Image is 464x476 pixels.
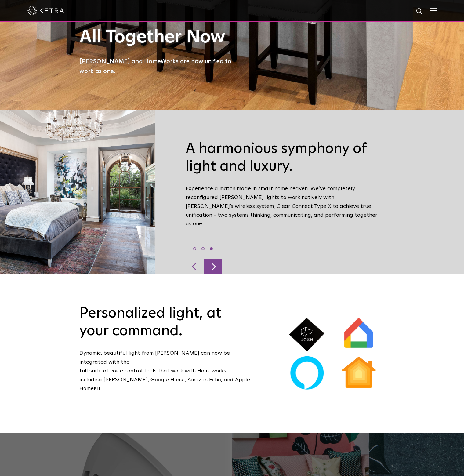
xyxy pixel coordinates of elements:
img: ketra-logo-2019-white [27,6,64,15]
p: Dynamic, beautiful light from [PERSON_NAME] can now be integrated with the full suite of voice co... [79,349,250,393]
img: Hamburger%20Nav.svg [430,8,437,13]
div: [PERSON_NAME] and HomeWorks are now unified to work as one. [79,56,235,76]
img: JoshAI@2x [288,315,326,354]
div: Experience a match made in smart home heaven. We’ve completely reconfigured [PERSON_NAME] lights ... [181,110,385,274]
img: AmazonAlexa@2x [288,354,326,392]
img: AppleHome@2x [340,354,378,392]
h2: Personalized light, at your command. [79,305,250,340]
img: GoogleHomeApp@2x [339,314,379,354]
h1: All Together Now [79,27,235,47]
h3: A harmonious symphony of light and luxury. [186,140,380,175]
img: search icon [416,8,423,15]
